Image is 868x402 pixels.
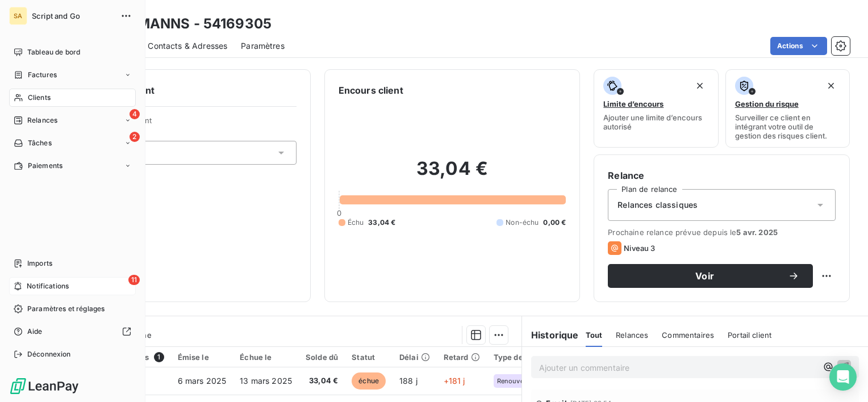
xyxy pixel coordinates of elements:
img: Logo LeanPay [9,377,80,395]
span: 1 [154,352,164,362]
span: Clients [28,93,51,103]
h6: Relance [608,169,836,182]
span: Relances [616,330,648,340]
span: Imports [27,258,52,269]
h3: HOFFMANNS - 54169305 [100,14,272,34]
span: Portail client [728,330,771,340]
button: Gestion du risqueSurveiller ce client en intégrant votre outil de gestion des risques client. [725,69,850,148]
span: +181 j [444,376,465,386]
span: Paiements [28,161,62,171]
span: 6 mars 2025 [178,376,227,386]
span: Relances [27,115,57,125]
span: Tâches [28,138,52,148]
span: Contacts & Adresses [148,40,227,52]
span: Paramètres [241,40,285,52]
span: 11 [128,275,140,285]
span: 188 j [399,376,418,386]
span: Tout [586,330,603,340]
div: Statut [352,353,386,362]
span: Niveau 3 [624,244,655,253]
div: Échue le [240,353,292,362]
div: SA [9,7,27,25]
span: 2 [130,132,140,142]
span: Déconnexion [27,349,71,359]
span: 0,00 € [543,217,566,228]
button: Voir [608,264,813,288]
span: Échu [348,217,364,228]
h2: 33,04 € [339,157,566,191]
h6: Encours client [339,83,403,97]
span: Voir [621,271,788,280]
div: Émise le [178,353,227,362]
h6: Historique [522,328,579,342]
span: Script and Go [32,11,114,20]
span: Notifications [27,281,69,291]
span: Tableau de bord [27,47,80,57]
span: 13 mars 2025 [240,376,292,386]
span: 33,04 € [368,217,395,228]
div: Type de facturation [494,353,567,362]
span: Limite d’encours [603,99,663,108]
span: Relances classiques [617,199,698,211]
h6: Informations client [69,83,297,97]
span: Aide [27,326,43,337]
span: Commentaires [662,330,714,340]
div: Retard [444,353,480,362]
button: Actions [770,37,827,55]
span: Ajouter une limite d’encours autorisé [603,113,708,131]
span: échue [352,372,386,390]
span: Factures [28,70,57,80]
span: 33,04 € [306,375,338,387]
div: Délai [399,353,430,362]
span: Propriétés Client [91,116,297,132]
a: Aide [9,323,136,341]
div: Open Intercom Messenger [829,363,857,391]
span: Gestion du risque [735,99,799,108]
button: Limite d’encoursAjouter une limite d’encours autorisé [594,69,718,148]
span: 5 avr. 2025 [736,228,778,237]
span: Non-échu [506,217,539,228]
span: Renouvellement 2025 [497,378,547,384]
span: 4 [130,109,140,119]
span: Paramètres et réglages [27,304,105,314]
div: Solde dû [306,353,338,362]
span: Prochaine relance prévue depuis le [608,228,836,237]
span: 0 [337,208,341,217]
span: Surveiller ce client en intégrant votre outil de gestion des risques client. [735,113,840,140]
